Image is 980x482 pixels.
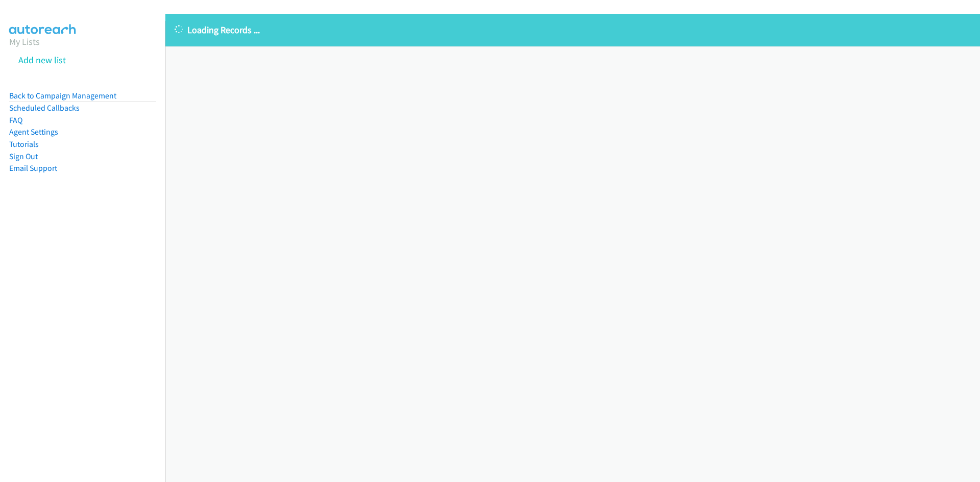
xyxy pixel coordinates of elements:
a: My Lists [9,36,40,47]
a: Back to Campaign Management [9,91,116,100]
a: FAQ [9,115,22,125]
iframe: Checklist [894,438,972,474]
p: Loading Records ... [175,23,971,37]
a: Add new list [18,54,66,66]
a: Scheduled Callbacks [9,103,80,113]
a: Tutorials [9,139,39,149]
a: Agent Settings [9,127,58,137]
a: Sign Out [9,151,38,161]
a: Email Support [9,163,57,173]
